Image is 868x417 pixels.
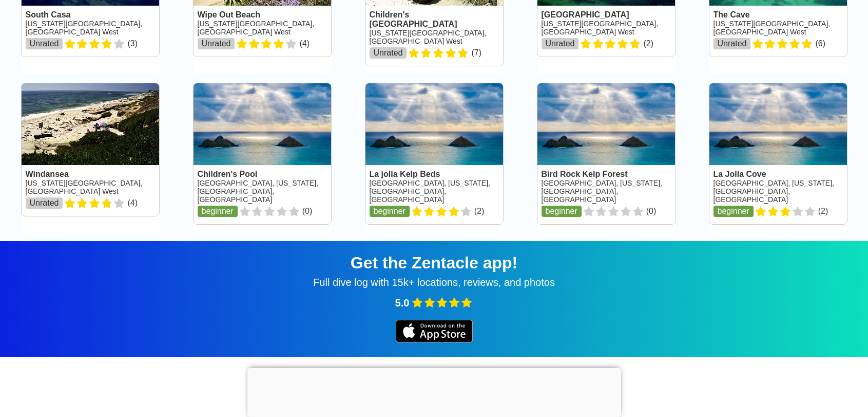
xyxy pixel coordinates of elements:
[247,368,621,414] iframe: Advertisement
[12,253,856,273] div: Get the Zentacle app!
[396,335,473,344] a: iOS app store
[12,277,856,288] div: Full dive log with 15k+ locations, reviews, and photos
[396,320,473,342] img: iOS app store
[395,297,410,309] span: 5.0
